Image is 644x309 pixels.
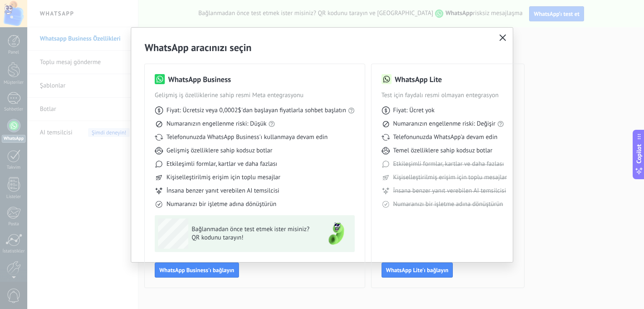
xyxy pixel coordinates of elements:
span: Etkileşimli formlar, kartlar ve daha fazlası [166,160,277,168]
span: Temel özelliklere sahip kodsuz botlar [393,147,493,155]
span: İnsana benzer yanıt verebilen AI temsilcisi [393,187,506,195]
span: İnsana benzer yanıt verebilen AI temsilcisi [166,187,279,195]
span: Kişiselleştirilmiş erişim için toplu mesajlar [166,173,280,182]
span: Bağlanmadan önce test etmek ister misiniz? [192,225,314,234]
span: Gelişmiş özelliklere sahip kodsuz botlar [166,147,273,155]
span: Numaranızı bir işletme adına dönüştürün [166,200,276,209]
img: green-phone.png [321,219,351,249]
button: WhatsApp Business'ı bağlayın [155,263,239,278]
span: Fiyat: Ücret yok [393,106,435,115]
span: Copilot [635,144,643,164]
span: Telefonunuzda WhatsApp Business'ı kullanmaya devam edin [166,133,327,142]
span: Numaranızın engellenme riski: Değişir [393,120,496,128]
h3: WhatsApp Lite [395,74,442,85]
span: Numaranızın engellenme riski: Düşük [166,120,267,128]
span: Telefonunuzda WhatsApp'a devam edin [393,133,498,142]
span: Fiyat: Ücretsiz veya 0,0002$'dan başlayan fiyatlarla sohbet başlatın [166,106,346,115]
h3: WhatsApp Business [168,74,231,85]
span: Etkileşimli formlar, kartlar ve daha fazlası [393,160,504,168]
span: WhatsApp Lite'ı bağlayın [386,267,449,273]
span: QR kodunu tarayın! [192,234,314,242]
span: WhatsApp Business'ı bağlayın [159,267,234,273]
span: Test için faydalı resmi olmayan entegrasyon [382,91,514,100]
button: WhatsApp Lite'ı bağlayın [382,263,453,278]
span: Kişiselleştirilmiş erişim için toplu mesajlar [393,173,507,182]
span: Numaranızı bir işletme adına dönüştürün [393,200,503,209]
span: Gelişmiş iş özelliklerine sahip resmi Meta entegrasyonu [155,91,355,100]
h2: WhatsApp aracınızı seçin [145,41,499,54]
